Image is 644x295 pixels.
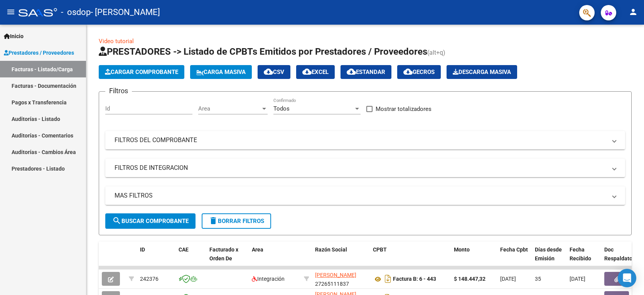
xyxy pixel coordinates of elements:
button: Estandar [341,65,391,79]
mat-icon: cloud_download [264,67,273,76]
span: Estandar [347,69,385,75]
mat-icon: cloud_download [403,67,413,76]
mat-icon: search [112,216,121,225]
span: ID [140,246,145,253]
strong: $ 148.447,32 [454,276,486,282]
span: Fecha Cpbt [500,246,528,253]
span: 242376 [140,276,158,282]
span: CPBT [373,246,387,253]
datatable-header-cell: CPBT [370,241,451,275]
datatable-header-cell: Area [249,241,301,275]
button: Borrar Filtros [202,213,271,229]
mat-icon: cloud_download [347,67,356,76]
span: Cargar Comprobante [105,69,178,75]
span: Carga Masiva [196,69,246,75]
span: Area [252,246,263,253]
span: Razón Social [315,246,347,253]
span: Borrar Filtros [209,218,264,225]
datatable-header-cell: Monto [451,241,497,275]
button: Buscar Comprobante [105,213,196,229]
span: [PERSON_NAME] [315,272,356,278]
span: Area [198,105,261,112]
span: EXCEL [302,69,329,75]
mat-panel-title: FILTROS DE INTEGRACION [115,164,607,172]
datatable-header-cell: Fecha Cpbt [497,241,532,275]
span: Descarga Masiva [453,69,511,75]
app-download-masive: Descarga masiva de comprobantes (adjuntos) [447,65,517,79]
span: Fecha Recibido [570,246,591,261]
span: CAE [179,246,189,253]
mat-panel-title: FILTROS DEL COMPROBANTE [115,136,607,144]
button: Cargar Comprobante [99,65,184,79]
datatable-header-cell: Facturado x Orden De [206,241,249,275]
button: Carga Masiva [190,65,252,79]
i: Descargar documento [383,273,393,285]
h3: Filtros [105,85,132,96]
span: Inicio [4,32,24,40]
span: Todos [273,105,290,112]
span: - osdop [61,4,91,21]
mat-icon: cloud_download [302,67,312,76]
span: CSV [264,69,284,75]
mat-expansion-panel-header: MAS FILTROS [105,186,625,205]
span: Facturado x Orden De [209,246,238,261]
div: Open Intercom Messenger [618,269,636,287]
datatable-header-cell: ID [137,241,175,275]
span: Gecros [403,69,435,75]
span: Buscar Comprobante [112,218,189,225]
strong: Factura B: 6 - 443 [393,276,436,282]
mat-icon: delete [209,216,218,225]
span: [DATE] [500,276,516,282]
datatable-header-cell: CAE [175,241,206,275]
mat-panel-title: MAS FILTROS [115,191,607,200]
button: Descarga Masiva [447,65,517,79]
span: Monto [454,246,470,253]
span: [DATE] [570,276,585,282]
mat-icon: menu [6,7,15,17]
span: 35 [535,276,541,282]
mat-expansion-panel-header: FILTROS DE INTEGRACION [105,159,625,177]
span: - [PERSON_NAME] [91,4,160,21]
div: 27265111837 [315,271,367,287]
span: (alt+q) [427,49,445,56]
datatable-header-cell: Razón Social [312,241,370,275]
button: Gecros [397,65,441,79]
span: Días desde Emisión [535,246,562,261]
a: Video tutorial [99,38,134,45]
span: Mostrar totalizadores [376,104,432,114]
datatable-header-cell: Días desde Emisión [532,241,566,275]
span: Prestadores / Proveedores [4,49,74,57]
button: EXCEL [296,65,335,79]
span: Integración [252,276,285,282]
span: PRESTADORES -> Listado de CPBTs Emitidos por Prestadores / Proveedores [99,46,427,57]
mat-expansion-panel-header: FILTROS DEL COMPROBANTE [105,131,625,149]
mat-icon: person [629,7,638,17]
button: CSV [258,65,290,79]
datatable-header-cell: Fecha Recibido [566,241,601,275]
span: Doc Respaldatoria [604,246,639,261]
